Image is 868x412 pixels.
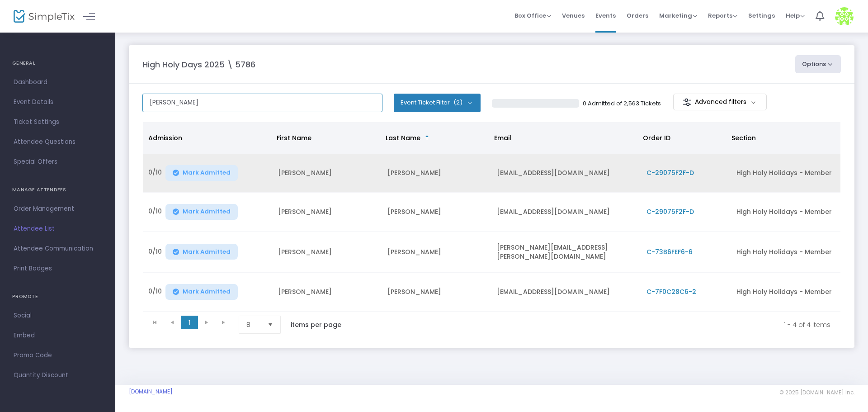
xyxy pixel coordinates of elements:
[148,247,162,260] span: 0/10
[382,193,491,232] td: [PERSON_NAME]
[14,116,102,128] span: Ticket Settings
[779,389,854,396] span: © 2025 [DOMAIN_NAME] Inc.
[129,388,173,395] a: [DOMAIN_NAME]
[659,11,697,20] span: Marketing
[646,247,693,256] span: C-73B6FEF6-6
[14,223,102,235] span: Attendee List
[382,154,491,193] td: [PERSON_NAME]
[143,122,840,312] div: Data table
[14,263,102,275] span: Print Badges
[246,320,260,329] span: 8
[148,287,162,300] span: 0/10
[360,316,830,334] kendo-pager-info: 1 - 4 of 4 items
[514,11,551,20] span: Box Office
[142,58,255,71] m-panel-title: High Holy Days 2025 \ 5786
[14,136,102,148] span: Attendee Questions
[165,284,238,300] button: Mark Admitted
[14,156,102,168] span: Special Offers
[491,273,641,312] td: [EMAIL_ADDRESS][DOMAIN_NAME]
[731,273,841,312] td: High Holy Holidays - Member
[491,232,641,273] td: [PERSON_NAME][EMAIL_ADDRESS][PERSON_NAME][DOMAIN_NAME]
[494,133,511,142] span: Email
[646,287,696,296] span: C-7F0C28C6-2
[786,11,805,20] span: Help
[291,320,341,329] label: items per page
[277,133,311,142] span: First Name
[14,76,102,88] span: Dashboard
[382,273,491,312] td: [PERSON_NAME]
[14,369,102,381] span: Quantity Discount
[273,154,382,193] td: [PERSON_NAME]
[424,134,431,142] span: Sortable
[731,193,841,232] td: High Holy Holidays - Member
[273,193,382,232] td: [PERSON_NAME]
[264,316,277,333] button: Select
[491,193,641,232] td: [EMAIL_ADDRESS][DOMAIN_NAME]
[595,4,616,27] span: Events
[165,244,238,260] button: Mark Admitted
[453,99,462,106] span: (2)
[14,310,102,322] span: Social
[165,165,238,181] button: Mark Admitted
[386,133,420,142] span: Last Name
[142,94,382,112] input: Search by name, order number, email, ip address
[491,154,641,193] td: [EMAIL_ADDRESS][DOMAIN_NAME]
[273,273,382,312] td: [PERSON_NAME]
[731,232,841,273] td: High Holy Holidays - Member
[148,207,162,220] span: 0/10
[14,243,102,255] span: Attendee Communication
[183,248,231,256] span: Mark Admitted
[627,4,648,27] span: Orders
[394,94,481,112] button: Event Ticket Filter(2)
[181,316,198,329] span: Page 1
[748,4,775,27] span: Settings
[731,154,841,193] td: High Holy Holidays - Member
[683,98,692,107] img: filter
[643,133,670,142] span: Order ID
[673,94,767,110] m-button: Advanced filters
[14,203,102,215] span: Order Management
[273,232,382,273] td: [PERSON_NAME]
[183,288,231,295] span: Mark Admitted
[148,133,182,142] span: Admission
[148,168,162,181] span: 0/10
[12,288,103,306] h4: PROMOTE
[562,4,585,27] span: Venues
[12,181,103,199] h4: MANAGE ATTENDEES
[183,208,231,215] span: Mark Admitted
[646,207,694,216] span: C-29075F2F-D
[708,11,737,20] span: Reports
[795,55,841,73] button: Options
[14,350,102,361] span: Promo Code
[183,169,231,176] span: Mark Admitted
[12,54,103,72] h4: GENERAL
[14,330,102,341] span: Embed
[646,168,694,177] span: C-29075F2F-D
[382,232,491,273] td: [PERSON_NAME]
[731,133,756,142] span: Section
[165,204,238,220] button: Mark Admitted
[583,99,661,108] p: 0 Admitted of 2,563 Tickets
[14,96,102,108] span: Event Details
